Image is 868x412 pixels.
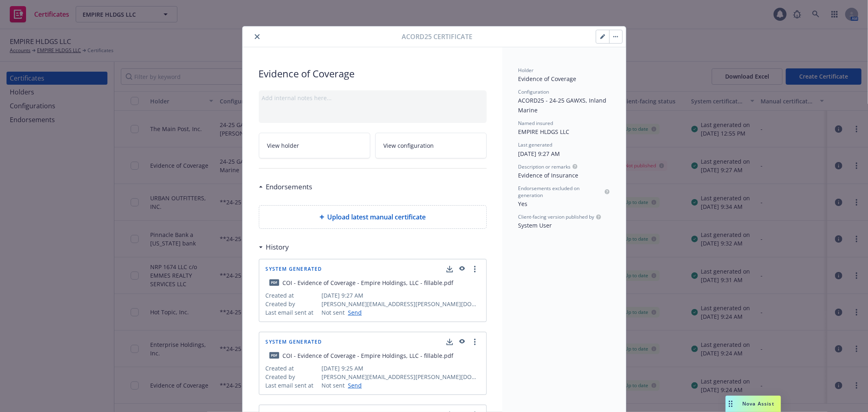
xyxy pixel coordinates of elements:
span: System User [518,221,552,229]
div: History [259,242,289,252]
span: Last generated [518,141,553,148]
span: [DATE] 9:25 AM [321,364,480,373]
span: [DATE] 9:27 AM [518,150,560,158]
span: Upload latest manual certificate [328,212,426,222]
a: View configuration [375,133,487,158]
span: Named insured [518,120,553,127]
a: View holder [259,133,370,158]
span: Not sent [321,308,345,317]
h3: Endorsements [266,182,313,192]
span: Evidence of Insurance [518,171,579,179]
span: EMPIRE HLDGS LLC [518,128,570,136]
div: COI - Evidence of Coverage - Empire Holdings, LLC - fillable.pdf [283,278,454,287]
span: Created by [266,373,319,381]
span: Description or remarks [518,163,571,170]
a: Send [345,308,362,317]
span: [PERSON_NAME][EMAIL_ADDRESS][PERSON_NAME][DOMAIN_NAME] [321,300,480,308]
span: Created at [266,291,319,300]
span: Not sent [321,381,345,390]
span: [DATE] 9:27 AM [321,291,480,300]
span: System Generated [266,340,322,344]
span: Endorsements excluded on generation [518,185,603,199]
div: Upload latest manual certificate [259,205,487,229]
span: Yes [518,200,528,208]
span: Last email sent at [266,381,319,390]
span: System Generated [266,267,322,272]
span: Nova Assist [742,400,774,407]
span: Evidence of Coverage [518,75,577,83]
span: Created at [266,364,319,373]
span: Holder [518,67,534,74]
span: Evidence of Coverage [259,67,487,81]
div: COI - Evidence of Coverage - Empire Holdings, LLC - fillable.pdf [283,351,454,360]
div: Endorsements [259,182,313,192]
span: Created by [266,300,319,308]
a: more [470,264,480,274]
div: Drag to move [726,396,736,412]
span: View holder [267,141,300,150]
span: pdf [269,279,279,285]
button: Nova Assist [726,396,781,412]
span: Configuration [518,88,549,95]
span: Last email sent at [266,308,319,317]
span: Add internal notes here... [262,94,332,102]
a: more [470,337,480,347]
span: pdf [269,352,279,358]
span: View configuration [384,141,434,150]
span: Acord25 certificate [402,32,473,42]
a: Send [345,381,362,390]
span: Client-facing version published by [518,213,595,220]
span: [PERSON_NAME][EMAIL_ADDRESS][PERSON_NAME][DOMAIN_NAME] [321,373,480,381]
h3: History [266,242,289,252]
span: ACORD25 - 24-25 GAWXS, Inland Marine [518,96,608,114]
button: close [252,32,262,42]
